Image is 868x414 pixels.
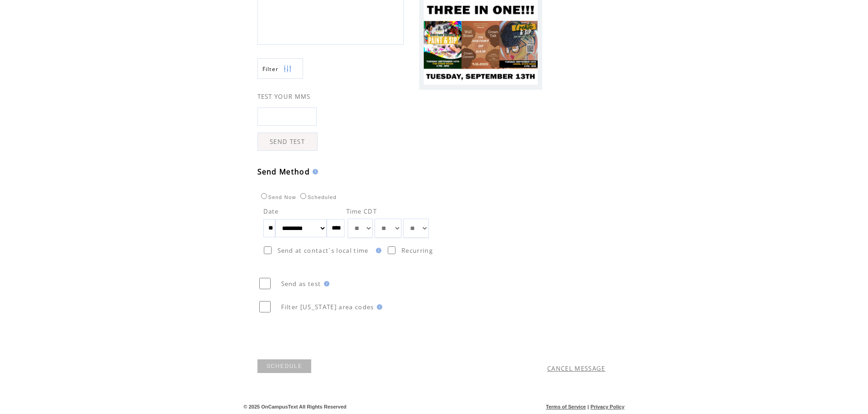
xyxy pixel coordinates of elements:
span: Show filters [262,65,279,73]
a: SCHEDULE [257,359,312,373]
a: Terms of Service [546,404,586,409]
img: help.gif [321,281,329,286]
span: | [587,404,589,409]
img: help.gif [310,169,318,174]
input: Scheduled [300,193,306,199]
span: Filter [US_STATE] area codes [281,303,374,311]
a: CANCEL MESSAGE [547,364,606,373]
a: SEND TEST [257,133,318,151]
span: © 2025 OnCampusText All Rights Reserved [244,404,347,409]
label: Send Now [259,194,296,200]
img: filters.png [283,59,292,79]
input: Send Now [261,193,267,199]
span: Recurring [401,246,433,255]
a: Privacy Policy [591,404,625,409]
span: Send at contact`s local time [277,246,369,255]
span: Send as test [281,280,321,288]
a: Filter [257,58,303,79]
span: TEST YOUR MMS [257,92,311,101]
span: Send Method [257,167,310,177]
img: help.gif [374,304,382,310]
span: Date [263,207,279,215]
span: Time CDT [346,207,377,215]
img: help.gif [373,248,381,253]
label: Scheduled [298,194,337,200]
